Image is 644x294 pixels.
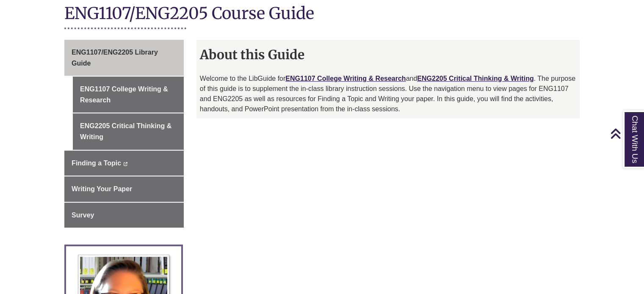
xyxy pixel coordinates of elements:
a: Back to Top [610,128,642,139]
a: Finding a Topic [64,151,184,176]
a: ENG2205 Critical Thinking & Writing [73,113,184,149]
a: Writing Your Paper [64,176,184,202]
h2: About this Guide [196,44,580,65]
span: ENG1107/ENG2205 Library Guide [72,49,158,67]
p: Welcome to the LibGuide for and . The purpose of this guide is to supplement the in-class library... [200,74,576,114]
a: Survey [64,203,184,228]
span: Survey [72,212,94,219]
a: ENG2205 Critical Thinking & Writing [417,75,533,82]
i: This link opens in a new window [123,162,128,166]
div: Guide Page Menu [64,40,184,228]
a: ENG1107 College Writing & Research [73,77,184,113]
span: Finding a Topic [72,159,121,167]
a: ENG1107/ENG2205 Library Guide [64,40,184,76]
a: ENG1107 College Writing & Research [285,75,406,82]
span: Writing Your Paper [72,185,132,192]
h1: ENG1107/ENG2205 Course Guide [64,3,580,25]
